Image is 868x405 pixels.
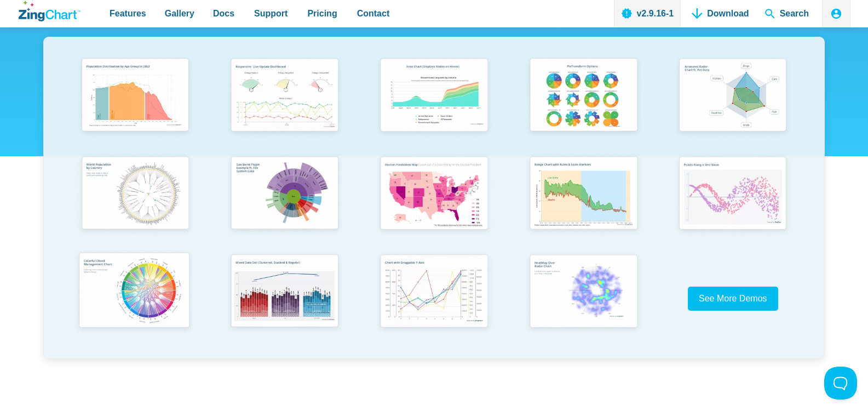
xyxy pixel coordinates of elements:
a: Area Chart (Displays Nodes on Hover) [359,54,509,152]
img: World Population by Country [76,152,195,237]
img: Heatmap Over Radar Chart [524,250,643,335]
a: Responsive Live Update Dashboard [210,54,359,152]
a: Heatmap Over Radar Chart [509,250,658,348]
a: Range Chart with Rultes & Scale Markers [509,152,658,250]
span: Pricing [307,6,337,21]
a: Points Along a Sine Wave [658,152,808,250]
img: Colorful Chord Management Chart [72,247,196,335]
img: Pie Transform Options [524,54,643,139]
img: Points Along a Sine Wave [673,152,792,237]
a: Election Predictions Map [359,152,509,250]
a: Colorful Chord Management Chart [60,250,210,348]
img: Population Distribution by Age Group in 2052 [76,54,195,139]
span: Contact [357,6,390,21]
img: Sun Burst Plugin Example ft. File System Data [225,152,344,237]
a: Pie Transform Options [509,54,658,152]
img: Area Chart (Displays Nodes on Hover) [374,54,493,139]
a: ZingChart Logo. Click to return to the homepage [19,1,81,21]
img: Responsive Live Update Dashboard [225,54,344,139]
a: World Population by Country [60,152,210,250]
a: Sun Burst Plugin Example ft. File System Data [210,152,359,250]
a: Chart with Draggable Y-Axis [359,250,509,348]
a: Population Distribution by Age Group in 2052 [60,54,210,152]
img: Animated Radar Chart ft. Pet Data [673,54,792,139]
iframe: Toggle Customer Support [824,367,857,400]
img: Range Chart with Rultes & Scale Markers [524,152,643,237]
a: Mixed Data Set (Clustered, Stacked, and Regular) [210,250,359,348]
span: See More Demos [699,294,767,303]
img: Chart with Draggable Y-Axis [374,250,493,335]
span: Support [254,6,288,21]
a: Animated Radar Chart ft. Pet Data [658,54,808,152]
span: Gallery [165,6,194,21]
span: Features [110,6,146,21]
span: Docs [213,6,234,21]
img: Mixed Data Set (Clustered, Stacked, and Regular) [225,250,344,335]
a: See More Demos [688,287,778,310]
img: Election Predictions Map [374,152,493,237]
